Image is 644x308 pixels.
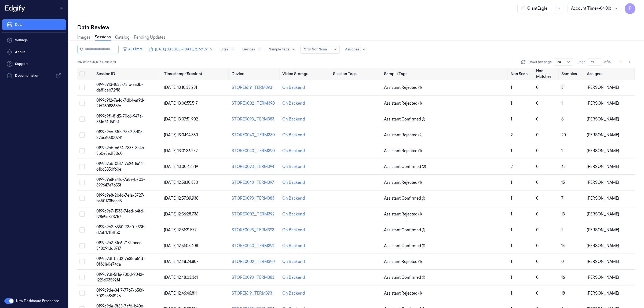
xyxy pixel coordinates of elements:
[94,68,162,80] th: Session ID
[384,148,422,154] span: Assistant Rejected (1)
[511,212,512,217] span: 1
[96,193,145,203] span: 0199c9e8-2b4c-7e1a-8727-ba501735eec5
[587,164,619,169] span: [PERSON_NAME]
[587,291,619,296] span: [PERSON_NAME]
[536,148,539,153] span: 0
[561,117,563,122] span: 6
[559,68,585,80] th: Samples
[604,60,613,64] span: of 15
[561,133,566,137] span: 20
[79,85,85,90] button: Select row
[164,133,198,137] span: [DATE] 13:04:14.860
[587,212,619,217] span: [PERSON_NAME]
[232,180,278,185] div: STORE0043_TERM397
[229,68,280,80] th: Device
[282,211,305,217] div: On Backend
[561,212,565,217] span: 13
[508,68,534,80] th: Non Scans
[79,116,85,122] button: Select row
[587,117,619,122] span: [PERSON_NAME]
[121,45,144,53] button: All Filters
[561,101,563,106] span: 1
[384,275,425,280] span: Assistant Confirmed (1)
[587,228,619,232] span: [PERSON_NAME]
[77,35,90,40] a: Images
[280,68,331,80] th: Video Storage
[77,60,116,64] span: 282 of 2,520,015 Sessions
[77,24,635,31] div: Data Review
[384,180,422,185] span: Assistant Rejected (1)
[536,117,539,122] span: 0
[561,243,565,248] span: 14
[536,228,539,232] span: 0
[536,164,539,169] span: 0
[561,275,565,280] span: 16
[232,227,278,233] div: STORE0093_TERM393
[384,164,426,170] span: Assistant Confirmed (2)
[384,211,422,217] span: Assistant Rejected (1)
[384,291,422,296] span: Assistant Rejected (1)
[115,35,130,40] a: Catalog
[96,98,145,108] span: 0199c9f2-7a4d-7db4-af9d-21d2608868fc
[164,243,198,248] span: [DATE] 12:51:08.408
[587,85,619,90] span: [PERSON_NAME]
[164,85,197,90] span: [DATE] 13:10:33.281
[384,243,425,249] span: Assistant Confirmed (1)
[79,101,85,106] button: Select row
[96,288,144,298] span: 0199c9de-3417-7767-b58f-7021ce868126
[96,161,144,172] span: 0199c9eb-0bf7-7e24-8a14-61bc885df60e
[511,117,512,122] span: 1
[511,85,512,90] span: 1
[282,227,305,233] div: On Backend
[587,196,619,201] span: [PERSON_NAME]
[384,259,422,265] span: Assistant Rejected (1)
[577,60,586,64] span: Page
[164,117,198,122] span: [DATE] 13:07:51.902
[561,291,565,296] span: 18
[96,225,146,235] span: 0199c9e2-6550-73a0-a33b-d2ab17fbffb0
[384,196,425,201] span: Assistant Confirmed (1)
[96,145,145,156] span: 0199c9eb-c674-7833-8c4e-3b0e5edf30c0
[96,240,143,251] span: 0199c9e2-31e6-718f-bcce-548091dd87f7
[282,275,305,280] div: On Backend
[384,132,423,138] span: Assistant Rejected (2)
[147,45,215,54] button: [DATE] 00:00:00 - [DATE] 23:59:59
[2,35,66,46] a: Settings
[164,101,198,106] span: [DATE] 13:08:55.517
[511,228,512,232] span: 1
[511,133,513,137] span: 2
[79,180,85,185] button: Select row
[282,291,305,296] div: On Backend
[561,85,563,90] span: 5
[282,101,305,106] div: On Backend
[561,259,564,264] span: 0
[282,164,305,170] div: On Backend
[2,47,66,57] button: About
[561,180,565,185] span: 15
[561,196,563,201] span: 7
[511,196,512,201] span: 1
[282,243,305,249] div: On Backend
[164,196,198,201] span: [DATE] 12:57:39.938
[511,164,513,169] span: 2
[384,85,422,90] span: Assistant Rejected (1)
[511,259,512,264] span: 1
[536,133,539,137] span: 0
[232,85,278,90] div: STORE1619_TERM393
[232,116,278,122] div: STORE0093_TERM383
[587,133,619,137] span: [PERSON_NAME]
[561,148,563,153] span: 1
[384,227,425,233] span: Assistant Confirmed (1)
[232,148,278,154] div: STORE0040_TERM390
[384,101,422,106] span: Assistant Rejected (1)
[536,85,539,90] span: 0
[232,211,278,217] div: STORE0002_TERM392
[587,180,619,185] span: [PERSON_NAME]
[57,4,66,13] button: Toggle Navigation
[96,82,143,93] span: 0199c9f3-f835-73fc-aa3b-da81ceb72f18
[96,272,144,283] span: 0199c9df-5f16-730d-9042-1221d03592f4
[164,180,198,185] span: [DATE] 12:58:10.850
[331,68,382,80] th: Session Tags
[282,85,305,90] div: On Backend
[587,275,619,280] span: [PERSON_NAME]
